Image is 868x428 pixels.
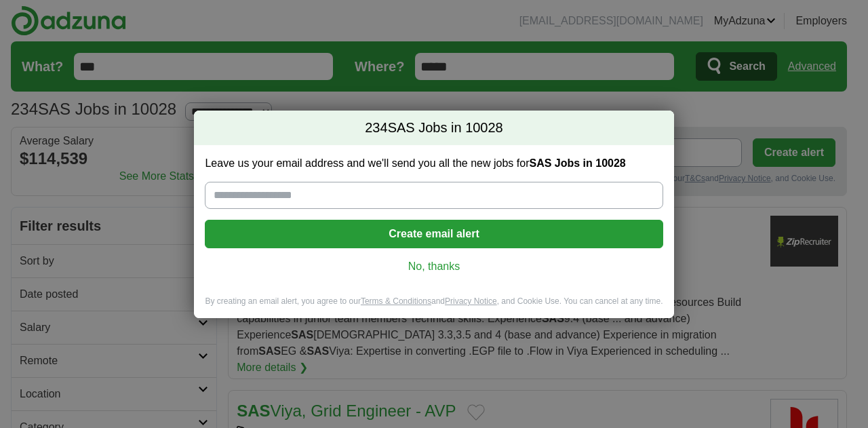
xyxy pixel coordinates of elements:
span: 234 [365,119,387,138]
a: No, thanks [216,259,652,274]
div: By creating an email alert, you agree to our and , and Cookie Use. You can cancel at any time. [194,296,673,318]
h2: SAS Jobs in 10028 [194,111,673,146]
a: Terms & Conditions [361,296,431,306]
strong: SAS Jobs in 10028 [529,157,625,169]
label: Leave us your email address and we'll send you all the new jobs for [205,156,663,171]
button: Create email alert [205,220,663,248]
a: Privacy Notice [445,296,497,306]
